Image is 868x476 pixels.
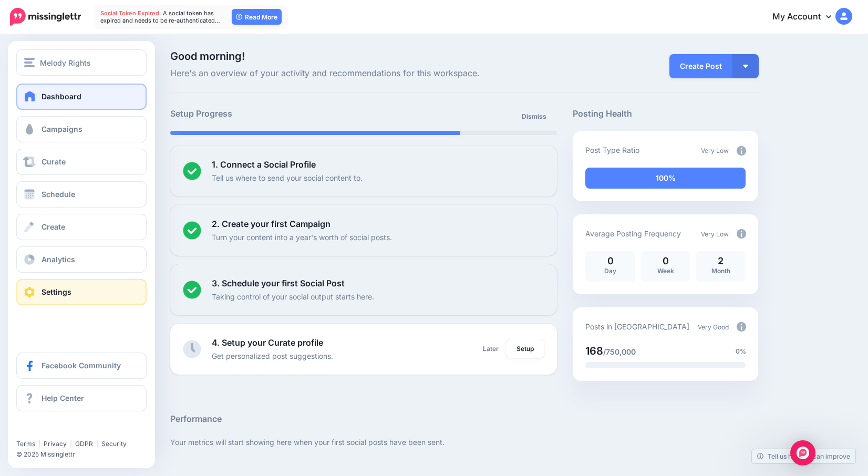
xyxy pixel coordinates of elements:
span: Good morning! [170,50,245,63]
span: | [38,440,40,448]
span: A social token has expired and needs to be re-authenticated… [100,9,220,24]
p: 0 [646,256,685,266]
b: 3. Schedule your first Social Post [212,278,345,288]
button: Melody Rights [16,49,147,76]
a: Settings [16,279,147,305]
span: Week [657,267,674,275]
img: arrow-down-white.png [743,65,748,68]
span: Day [604,267,616,275]
p: 2 [701,256,740,266]
img: checked-circle.png [183,281,201,299]
span: Curate [42,157,66,166]
h5: Posting Health [573,107,758,120]
p: Turn your content into a year's worth of social posts. [212,231,392,243]
a: Dashboard [16,84,147,110]
img: checked-circle.png [183,162,201,180]
img: menu.png [24,58,35,67]
h5: Performance [170,412,759,426]
a: Setup [506,339,544,358]
span: Social Token Expired. [100,9,161,17]
a: Facebook Community [16,353,147,379]
a: Terms [16,440,35,448]
img: checked-circle.png [183,221,201,240]
span: | [96,440,98,448]
span: Very Low [701,147,729,154]
p: Your metrics will start showing here when your first social posts have been sent. [170,436,759,448]
span: Dashboard [42,92,81,101]
a: Campaigns [16,116,147,142]
p: Post Type Ratio [585,144,639,156]
span: Melody Rights [40,57,91,69]
span: Month [711,267,730,275]
img: info-circle-grey.png [737,322,746,332]
a: Later [477,339,505,358]
p: 0 [591,256,630,266]
h5: Setup Progress [170,107,364,120]
a: Security [101,440,127,448]
a: Analytics [16,246,147,273]
a: Create Post [669,54,732,78]
b: 1. Connect a Social Profile [212,159,316,170]
span: Analytics [42,255,75,264]
div: Open Intercom Messenger [790,440,815,465]
img: info-circle-grey.png [737,146,746,156]
a: Schedule [16,181,147,208]
span: Here's an overview of your activity and recommendations for this workspace. [170,67,557,80]
span: 0% [736,346,746,357]
span: Very Good [698,323,729,331]
a: Tell us how we can improve [752,449,855,463]
iframe: Twitter Follow Button [16,425,96,435]
span: | [70,440,72,448]
a: Dismiss [515,107,553,126]
a: Read More [232,9,282,25]
b: 4. Setup your Curate profile [212,337,323,348]
span: /750,000 [603,347,636,356]
img: info-circle-grey.png [737,229,746,239]
span: Very Low [701,230,729,238]
span: Facebook Community [42,361,121,370]
img: clock-grey.png [183,340,201,358]
span: Help Center [42,394,84,402]
p: Posts in [GEOGRAPHIC_DATA] [585,320,689,333]
p: Taking control of your social output starts here. [212,291,374,303]
img: Missinglettr [10,8,81,26]
a: Create [16,214,147,240]
p: Average Posting Frequency [585,227,681,240]
span: Create [42,222,65,231]
a: Curate [16,149,147,175]
a: My Account [762,4,852,30]
span: Schedule [42,190,75,199]
a: GDPR [75,440,93,448]
span: Campaigns [42,125,82,133]
span: Settings [42,287,71,296]
b: 2. Create your first Campaign [212,219,330,229]
div: 100% of your posts in the last 30 days have been from Drip Campaigns [585,168,746,189]
li: © 2025 Missinglettr [16,449,153,460]
p: Tell us where to send your social content to. [212,172,363,184]
a: Privacy [44,440,67,448]
span: 168 [585,345,603,357]
a: Help Center [16,385,147,411]
p: Get personalized post suggestions. [212,350,333,362]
